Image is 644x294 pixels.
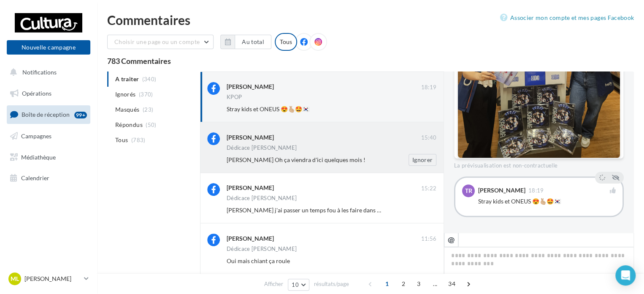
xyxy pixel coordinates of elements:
span: TR [465,187,472,195]
span: Oui mais chiant ça roule [227,257,290,264]
span: 18:19 [528,188,544,193]
span: (50) [146,121,156,128]
button: Nouvelle campagne [7,40,90,55]
p: [PERSON_NAME] [24,275,81,283]
span: Répondus [115,121,143,129]
div: 783 Commentaires [107,57,634,65]
a: Opérations [5,85,92,102]
div: [PERSON_NAME] [227,82,274,91]
a: Boîte de réception99+ [5,105,92,124]
button: Ignorer [409,154,436,166]
div: Dédicace [PERSON_NAME] [227,145,297,151]
span: (783) [131,137,146,143]
button: Au total [235,35,271,49]
button: 10 [288,279,309,291]
span: Tous [115,136,128,144]
div: [PERSON_NAME] [227,133,274,142]
span: Notifications [22,69,57,76]
span: 3 [412,277,425,291]
span: Opérations [22,90,51,97]
a: ML [PERSON_NAME] [7,271,90,287]
span: 2 [397,277,410,291]
span: Boîte de réception [22,111,70,118]
span: 34 [445,277,459,291]
div: Dédicace [PERSON_NAME] [227,195,297,201]
span: ML [11,275,19,283]
a: Campagnes [5,127,92,145]
div: Tous [275,33,297,51]
span: Masqués [115,105,139,114]
div: La prévisualisation est non-contractuelle [454,159,624,170]
div: Open Intercom Messenger [615,265,636,286]
span: 1 [380,277,394,291]
span: Médiathèque [21,153,56,160]
span: Stray kids et ONEUS 😍🫰🏼🤩🇰🇷 [227,105,309,113]
button: Au total [220,35,271,49]
span: 18:19 [421,84,436,91]
span: Afficher [264,280,283,288]
div: KPOP [227,94,242,100]
a: Médiathèque [5,148,92,166]
span: Ignorés [115,90,135,99]
button: @ [444,233,458,247]
span: résultats/page [314,280,349,288]
div: Stray kids et ONEUS 😍🫰🏼🤩🇰🇷 [478,197,616,206]
span: ... [428,277,442,291]
div: Commentaires [107,14,634,26]
a: Associer mon compte et mes pages Facebook [500,13,634,23]
span: 10 [292,281,299,288]
span: [PERSON_NAME] j'ai passer un temps fou à les faire dans le livre plus envie de les refaire 🤣🤣 [227,206,473,214]
div: Dédicace [PERSON_NAME] [227,246,297,252]
button: Notifications [5,63,89,81]
span: (23) [143,106,153,113]
span: Calendrier [21,174,49,181]
a: Calendrier [5,169,92,187]
span: Campagnes [21,132,51,140]
span: Choisir une page ou un compte [114,38,200,45]
span: 15:22 [421,185,436,192]
div: [PERSON_NAME] [227,234,274,243]
button: Choisir une page ou un compte [107,35,214,49]
i: @ [448,236,455,243]
div: [PERSON_NAME] [478,187,525,193]
div: 99+ [74,112,87,118]
span: [PERSON_NAME] Oh ça viendra d'ici quelques mois ! [227,156,365,163]
span: (370) [139,91,153,98]
span: 15:40 [421,134,436,142]
span: 11:56 [421,235,436,243]
div: [PERSON_NAME] [227,184,274,192]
